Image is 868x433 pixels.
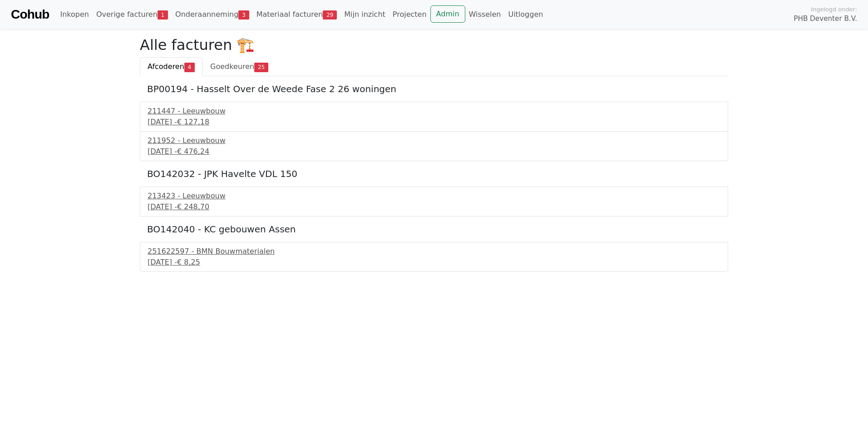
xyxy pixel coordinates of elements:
[504,5,547,24] a: Uitloggen
[465,5,505,24] a: Wisselen
[148,246,720,257] div: 251622597 - BMN Bouwmaterialen
[323,10,337,20] span: 29
[794,14,857,24] span: PHB Deventer B.V.
[177,202,209,211] span: € 248,70
[202,57,276,76] a: Goedkeuren25
[148,202,720,212] div: [DATE] -
[148,106,720,128] a: 211447 - Leeuwbouw[DATE] -€ 127,18
[172,5,253,24] a: Onderaanneming3
[140,57,202,76] a: Afcoderen4
[147,224,721,235] h5: BO142040 - KC gebouwen Assen
[430,5,465,23] a: Admin
[148,191,720,202] div: 213423 - Leeuwbouw
[148,135,720,146] div: 211952 - Leeuwbouw
[253,5,341,24] a: Materiaal facturen29
[148,135,720,157] a: 211952 - Leeuwbouw[DATE] -€ 476,24
[254,63,268,72] span: 25
[210,62,254,71] span: Goedkeuren
[148,106,720,117] div: 211447 - Leeuwbouw
[811,5,857,14] span: Ingelogd onder:
[148,62,184,71] span: Afcoderen
[177,118,209,126] span: € 127,18
[147,84,721,94] h5: BP00194 - Hasselt Over de Weede Fase 2 26 woningen
[184,63,195,72] span: 4
[389,5,430,24] a: Projecten
[158,10,168,20] span: 1
[177,258,200,266] span: € 8,25
[140,36,728,54] h2: Alle facturen 🏗️
[148,146,720,157] div: [DATE] -
[148,257,720,268] div: [DATE] -
[11,4,49,25] a: Cohub
[238,10,249,20] span: 3
[148,246,720,268] a: 251622597 - BMN Bouwmaterialen[DATE] -€ 8,25
[56,5,92,24] a: Inkopen
[93,5,172,24] a: Overige facturen1
[148,191,720,212] a: 213423 - Leeuwbouw[DATE] -€ 248,70
[147,168,721,179] h5: BO142032 - JPK Havelte VDL 150
[177,147,209,156] span: € 476,24
[148,117,720,128] div: [DATE] -
[340,5,389,24] a: Mijn inzicht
